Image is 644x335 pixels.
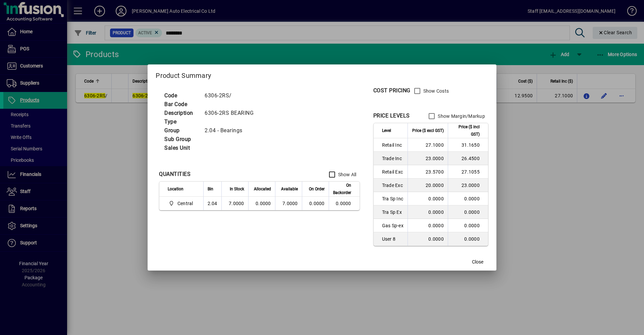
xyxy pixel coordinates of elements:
[177,200,193,207] span: Central
[329,197,360,210] td: 0.0000
[408,152,448,165] td: 23.0000
[472,258,483,266] span: Close
[408,138,448,152] td: 27.1000
[448,165,488,179] td: 27.1055
[408,219,448,232] td: 0.0000
[436,113,485,119] label: Show Margin/Markup
[373,87,411,95] div: COST PRICING
[161,91,201,100] td: Code
[408,232,448,246] td: 0.0000
[422,88,449,94] label: Show Costs
[382,182,404,189] span: Trade Exc
[448,219,488,232] td: 0.0000
[448,152,488,165] td: 26.4500
[412,127,444,134] span: Price ($ excl GST)
[382,155,404,162] span: Trade Inc
[309,185,325,193] span: On Order
[448,205,488,219] td: 0.0000
[309,201,325,206] span: 0.0000
[161,135,201,144] td: Sub Group
[254,185,271,193] span: Allocated
[201,91,262,100] td: 6306-2RS/
[168,185,183,193] span: Location
[161,144,201,152] td: Sales Unit
[408,165,448,179] td: 23.5700
[161,100,201,109] td: Bar Code
[382,127,391,134] span: Level
[148,64,496,84] h2: Product Summary
[452,123,480,138] span: Price ($ incl GST)
[275,197,302,210] td: 7.0000
[168,199,196,207] span: Central
[201,126,262,135] td: 2.04 - Bearings
[281,185,298,193] span: Available
[408,192,448,205] td: 0.0000
[161,117,201,126] td: Type
[382,142,404,148] span: Retail Inc
[448,192,488,205] td: 0.0000
[448,232,488,246] td: 0.0000
[382,209,404,216] span: Tra Sp Ex
[382,236,404,242] span: User 8
[221,197,248,210] td: 7.0000
[161,109,201,117] td: Description
[230,185,244,193] span: In Stock
[208,185,213,193] span: Bin
[448,138,488,152] td: 31.1650
[408,179,448,192] td: 20.0000
[382,169,404,175] span: Retail Exc
[382,195,404,202] span: Tra Sp Inc
[448,179,488,192] td: 23.0000
[373,112,410,120] div: PRICE LEVELS
[248,197,275,210] td: 0.0000
[467,256,488,268] button: Close
[203,197,221,210] td: 2.04
[159,170,191,178] div: QUANTITIES
[382,222,404,229] span: Gas Sp-ex
[333,182,351,196] span: On Backorder
[201,109,262,117] td: 6306-2RS BEARING
[337,171,357,178] label: Show All
[408,205,448,219] td: 0.0000
[161,126,201,135] td: Group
